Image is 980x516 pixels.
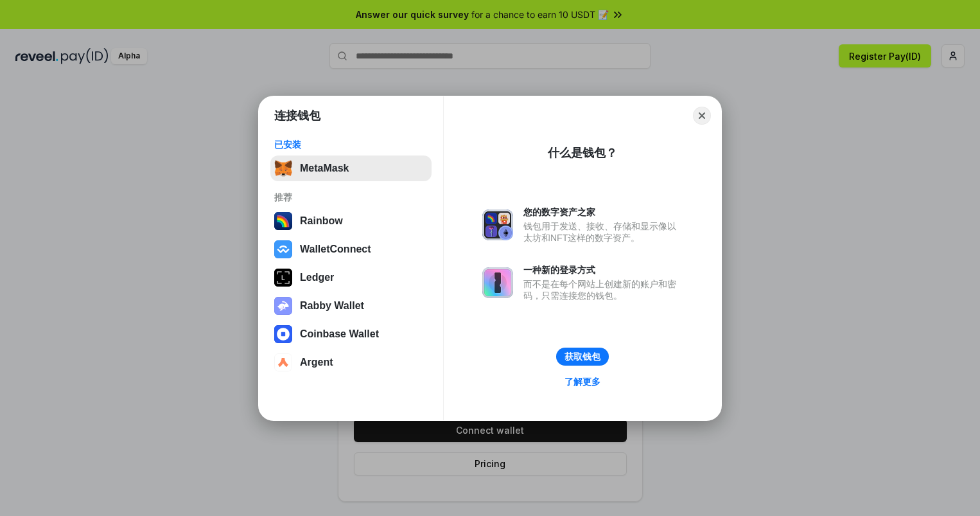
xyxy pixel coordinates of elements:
div: 推荐 [274,191,428,203]
button: 获取钱包 [556,348,609,366]
button: Ledger [270,265,432,290]
button: WalletConnect [270,236,432,262]
div: Ledger [300,272,334,283]
div: 了解更多 [564,376,600,387]
button: Close [693,107,711,125]
button: Argent [270,350,432,375]
div: MetaMask [300,163,349,174]
div: 一种新的登录方式 [523,264,683,276]
div: 已安装 [274,139,428,150]
img: svg+xml,%3Csvg%20fill%3D%22none%22%20height%3D%2233%22%20viewBox%3D%220%200%2035%2033%22%20width%... [274,159,292,177]
button: Coinbase Wallet [270,321,432,347]
button: MetaMask [270,156,432,181]
img: svg+xml,%3Csvg%20xmlns%3D%22http%3A%2F%2Fwww.w3.org%2F2000%2Fsvg%22%20width%3D%2228%22%20height%3... [274,269,292,287]
img: svg+xml,%3Csvg%20width%3D%2228%22%20height%3D%2228%22%20viewBox%3D%220%200%2028%2028%22%20fill%3D... [274,325,292,343]
img: svg+xml,%3Csvg%20width%3D%2228%22%20height%3D%2228%22%20viewBox%3D%220%200%2028%2028%22%20fill%3D... [274,240,292,258]
img: svg+xml,%3Csvg%20xmlns%3D%22http%3A%2F%2Fwww.w3.org%2F2000%2Fsvg%22%20fill%3D%22none%22%20viewBox... [482,209,513,240]
div: Coinbase Wallet [300,328,379,340]
img: svg+xml,%3Csvg%20xmlns%3D%22http%3A%2F%2Fwww.w3.org%2F2000%2Fsvg%22%20fill%3D%22none%22%20viewBox... [274,297,292,315]
div: Rabby Wallet [300,300,364,312]
div: Rainbow [300,215,343,227]
div: Argent [300,357,333,368]
div: 您的数字资产之家 [523,206,683,218]
div: WalletConnect [300,244,371,255]
div: 钱包用于发送、接收、存储和显示像以太坊和NFT这样的数字资产。 [523,220,683,244]
button: Rainbow [270,208,432,234]
img: svg+xml,%3Csvg%20width%3D%22120%22%20height%3D%22120%22%20viewBox%3D%220%200%20120%20120%22%20fil... [274,212,292,230]
a: 了解更多 [557,373,608,390]
div: 而不是在每个网站上创建新的账户和密码，只需连接您的钱包。 [523,278,683,301]
button: Rabby Wallet [270,293,432,319]
img: svg+xml,%3Csvg%20xmlns%3D%22http%3A%2F%2Fwww.w3.org%2F2000%2Fsvg%22%20fill%3D%22none%22%20viewBox... [482,267,513,298]
div: 什么是钱包？ [548,145,617,161]
h1: 连接钱包 [274,108,320,123]
img: svg+xml,%3Csvg%20width%3D%2228%22%20height%3D%2228%22%20viewBox%3D%220%200%2028%2028%22%20fill%3D... [274,353,292,371]
div: 获取钱包 [564,351,600,362]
